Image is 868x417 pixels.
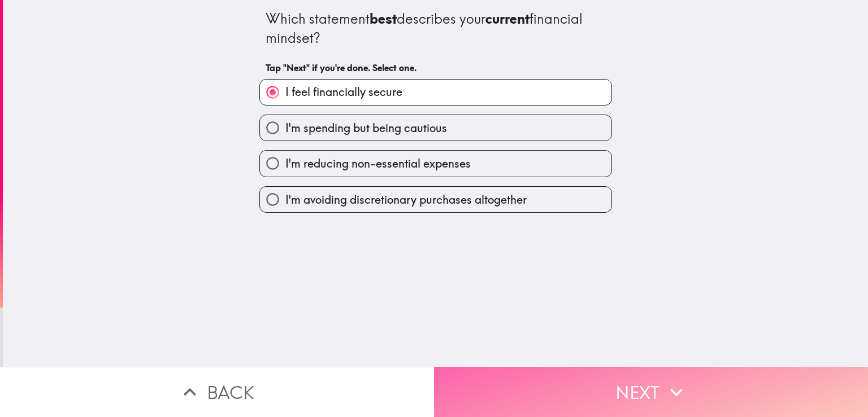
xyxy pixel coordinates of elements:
[285,156,471,172] span: I'm reducing non-essential expenses
[266,10,606,47] div: Which statement describes your financial mindset?
[260,115,611,141] button: I'm spending but being cautious
[260,80,611,105] button: I feel financially secure
[370,10,397,27] b: best
[434,367,868,417] button: Next
[266,62,606,74] h6: Tap "Next" if you're done. Select one.
[285,120,447,136] span: I'm spending but being cautious
[260,151,611,176] button: I'm reducing non-essential expenses
[285,192,527,208] span: I'm avoiding discretionary purchases altogether
[260,187,611,212] button: I'm avoiding discretionary purchases altogether
[485,10,530,27] b: current
[285,84,402,100] span: I feel financially secure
